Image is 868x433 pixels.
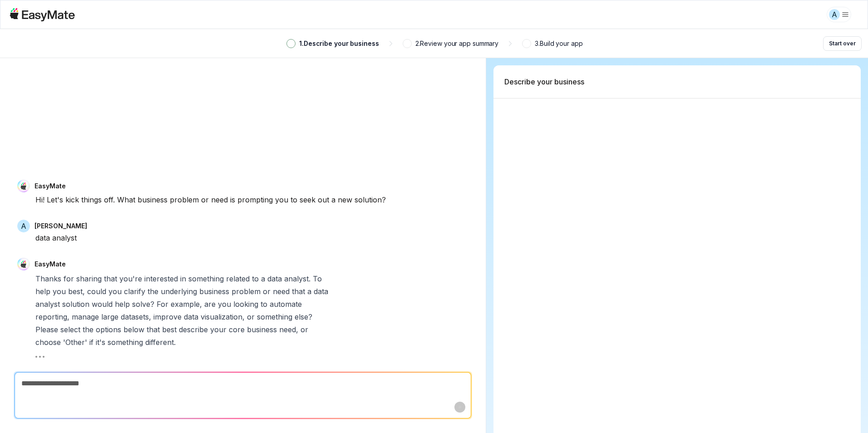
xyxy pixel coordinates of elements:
span: solution [62,298,89,310]
span: large [101,310,118,323]
img: EasyMate Avatar [17,180,30,192]
span: automate [270,298,302,310]
span: something [188,272,224,285]
span: example, [171,298,202,310]
span: analyst [35,298,60,310]
span: you [108,285,122,298]
span: help [115,298,130,310]
div: A [829,9,840,20]
span: different. [145,336,176,349]
div: Hi! Let's kick things off. What business problem or need is prompting you to seek out a new solut... [35,194,469,205]
span: could [87,285,106,298]
span: your [210,323,227,336]
span: sharing [76,272,102,285]
span: or [247,310,255,323]
span: if [89,336,94,349]
span: clarify [124,285,145,298]
span: data [184,310,198,323]
span: to [261,298,267,310]
span: solve? [132,298,154,310]
span: analyst. [284,272,311,285]
span: describe [179,323,208,336]
span: business [199,285,229,298]
span: related [226,272,250,285]
span: else? [295,310,312,323]
img: EasyMate Avatar [17,258,30,271]
span: best [162,323,177,336]
span: For [157,298,168,310]
span: you [218,298,231,310]
span: Please [35,323,58,336]
span: to [252,272,259,285]
span: you [53,285,66,298]
span: 'Other' [63,336,87,349]
span: options [96,323,121,336]
div: data analyst [35,232,330,243]
p: 2 . Review your app summary [415,39,499,49]
span: or [263,285,271,298]
p: [PERSON_NAME] [35,221,87,231]
span: To [313,272,322,285]
span: problem [232,285,261,298]
span: are [204,298,216,310]
span: that [104,272,117,285]
span: need, [279,323,298,336]
span: for [64,272,74,285]
span: datasets, [121,310,151,323]
span: select [60,323,80,336]
span: Thanks [35,272,61,285]
p: 3 . Build your app [535,39,582,49]
span: or [301,323,308,336]
span: data [267,272,282,285]
span: would [92,298,113,310]
span: that [147,323,160,336]
span: core [229,323,245,336]
span: the [148,285,158,298]
button: Start over [823,36,862,51]
span: looking [233,298,258,310]
span: below [123,323,144,336]
span: choose [35,336,61,349]
span: interested [144,272,178,285]
span: in [180,272,186,285]
span: business [247,323,277,336]
span: reporting, [35,310,69,323]
span: visualization, [201,310,245,323]
span: a [261,272,265,285]
p: 1 . Describe your business [299,39,379,49]
span: improve [153,310,182,323]
span: a [307,285,311,298]
span: it's [96,336,105,349]
span: underlying [161,285,197,298]
p: Describe your business [504,76,584,87]
p: EasyMate [35,182,66,191]
span: help [35,285,50,298]
p: EasyMate [35,260,66,269]
span: you're [119,272,142,285]
span: A [17,220,30,232]
span: something [257,310,292,323]
span: the [83,323,94,336]
span: need [273,285,290,298]
span: that [292,285,305,298]
span: data [314,285,328,298]
span: manage [72,310,99,323]
span: something [108,336,143,349]
span: best, [68,285,85,298]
